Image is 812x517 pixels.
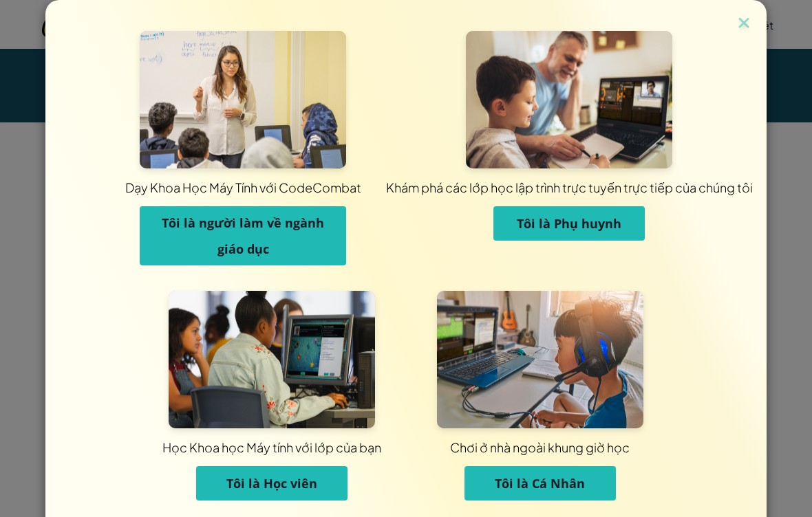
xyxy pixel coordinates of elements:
[226,475,317,492] span: Tôi là Học viên
[140,206,346,265] button: Tôi là người làm về ngành giáo dục
[464,466,616,500] button: Tôi là Cá Nhân
[437,291,643,428] img: Dành cho cá nhân
[517,215,621,232] span: Tôi là Phụ huynh
[196,466,348,500] button: Tôi là Học viên
[495,475,585,492] span: Tôi là Cá Nhân
[162,214,324,257] span: Tôi là người làm về ngành giáo dục
[169,291,375,428] img: Dành cho Học sinh
[140,31,346,168] img: Dành cho giáo viên
[466,31,672,168] img: Dành cho phụ huynh
[735,14,753,34] img: close icon
[493,206,645,241] button: Tôi là Phụ huynh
